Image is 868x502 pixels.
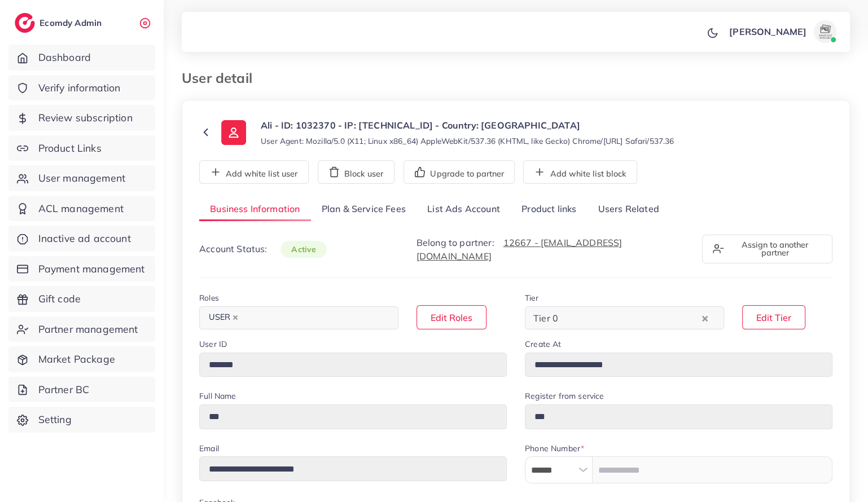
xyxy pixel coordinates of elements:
label: User ID [199,338,227,350]
a: Business Information [199,197,311,222]
a: Verify information [8,75,155,101]
a: Market Package [8,346,155,372]
button: Clear Selected [702,311,708,324]
span: active [280,241,327,258]
span: Review subscription [38,111,133,125]
a: 12667 - [EMAIL_ADDRESS][DOMAIN_NAME] [417,237,622,262]
a: Product links [511,197,587,222]
a: Gift code [8,286,155,312]
a: [PERSON_NAME]avatar [723,20,841,43]
h3: User detail [182,70,261,86]
span: Verify information [38,81,121,95]
a: Plan & Service Fees [311,197,417,222]
label: Full Name [199,390,236,402]
button: Edit Tier [742,305,805,329]
a: logoEcomdy Admin [15,13,104,33]
button: Upgrade to partner [404,160,515,184]
div: Search for option [525,306,724,329]
span: Product Links [38,141,102,156]
label: Roles [199,292,219,303]
a: Payment management [8,256,155,282]
p: Belong to partner: [417,236,689,263]
span: User management [38,171,125,186]
span: Partner BC [38,382,90,397]
label: Tier [525,292,538,303]
span: ACL management [38,201,124,216]
label: Register from service [525,390,604,402]
span: Tier 0 [531,310,560,327]
a: Setting [8,407,155,433]
span: Gift code [38,292,81,306]
a: ACL management [8,196,155,222]
a: Product Links [8,135,155,161]
a: Partner management [8,316,155,342]
a: Inactive ad account [8,226,155,252]
span: Inactive ad account [38,231,131,246]
h2: Ecomdy Admin [40,17,104,28]
span: Market Package [38,352,115,367]
button: Deselect USER [233,315,238,320]
button: Add white list user [199,160,309,184]
button: Block user [318,160,394,184]
input: Search for option [562,309,699,327]
span: Dashboard [38,50,91,65]
img: logo [15,13,35,33]
small: User Agent: Mozilla/5.0 (X11; Linux x86_64) AppleWebKit/537.36 (KHTML, like Gecko) Chrome/[URL] S... [261,135,674,147]
p: Account Status: [199,242,327,256]
input: Search for option [244,309,384,327]
a: User management [8,165,155,191]
a: Users Related [587,197,669,222]
button: Add white list block [523,160,637,184]
span: Setting [38,412,72,427]
span: Payment management [38,262,145,276]
p: Ali - ID: 1032370 - IP: [TECHNICAL_ID] - Country: [GEOGRAPHIC_DATA] [261,118,674,132]
a: Dashboard [8,45,155,71]
label: Email [199,443,219,454]
a: List Ads Account [417,197,511,222]
button: Assign to another partner [702,235,832,263]
span: USER [204,310,243,325]
p: [PERSON_NAME] [729,25,806,38]
img: avatar [814,20,836,43]
img: ic-user-info.36bf1079.svg [221,120,246,145]
label: Create At [525,338,561,350]
a: Partner BC [8,377,155,403]
button: Edit Roles [417,305,486,329]
div: Search for option [199,306,398,329]
label: Phone Number [525,443,584,454]
span: Partner management [38,322,138,337]
a: Review subscription [8,105,155,131]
